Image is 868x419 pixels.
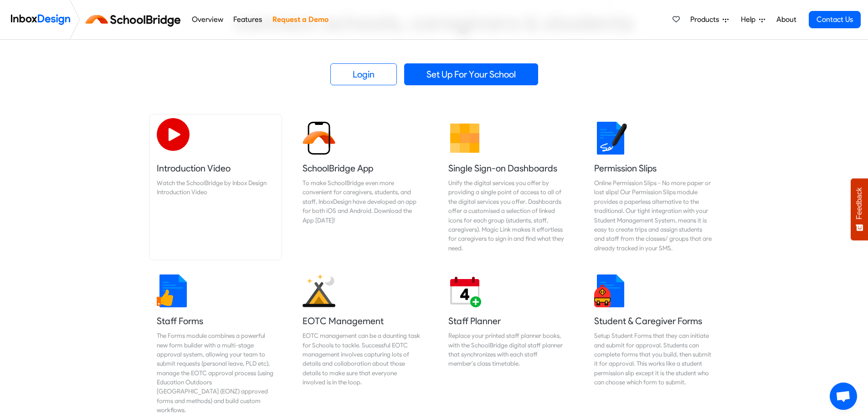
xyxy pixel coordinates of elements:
[157,162,274,175] h5: Introduction Video
[189,10,226,29] a: Overview
[594,162,712,175] h5: Permission Slips
[448,315,566,327] h5: Staff Planner
[231,10,265,29] a: Features
[441,114,573,260] a: Single Sign-on Dashboards Unify the digital services you offer by providing a single point of acc...
[295,114,427,260] a: SchoolBridge App To make SchoolBridge even more convenient for caregivers, students, and staff, I...
[587,114,719,260] a: Permission Slips Online Permission Slips - No more paper or lost slips! ​Our Permission Slips mod...
[855,187,863,219] span: Feedback
[157,178,274,197] div: Watch the SchoolBridge by Inbox Design Introduction Video
[594,315,712,327] h5: Student & Caregiver Forms
[303,178,420,225] div: To make SchoolBridge even more convenient for caregivers, students, and staff, InboxDesign have d...
[448,178,566,253] div: Unify the digital services you offer by providing a single point of access to all of the digital ...
[774,10,799,29] a: About
[303,331,420,387] div: EOTC management can be a daunting task for Schools to tackle. Successful EOTC management involves...
[741,14,759,25] span: Help
[448,274,481,307] img: 2022_01_17_icon_daily_planner.svg
[404,63,538,85] a: Set Up For Your School
[149,114,282,260] a: Introduction Video Watch the SchoolBridge by Inbox Design Introduction Video
[690,14,723,25] span: Products
[157,331,274,415] div: The Forms module combines a powerful new form builder with a multi-stage approval system, allowin...
[303,122,335,155] img: 2022_01_13_icon_sb_app.svg
[330,63,397,85] a: Login
[303,315,420,327] h5: EOTC Management
[448,122,481,155] img: 2022_01_13_icon_grid.svg
[448,162,566,175] h5: Single Sign-on Dashboards
[303,162,420,175] h5: SchoolBridge App
[448,331,566,368] div: Replace your printed staff planner books, with the SchoolBridge digital staff planner that synchr...
[303,274,335,307] img: 2022_01_25_icon_eonz.svg
[594,122,627,155] img: 2022_01_18_icon_signature.svg
[594,274,627,307] img: 2022_01_13_icon_student_form.svg
[594,178,712,253] div: Online Permission Slips - No more paper or lost slips! ​Our Permission Slips module provides a pa...
[594,331,712,387] div: Setup Student Forms that they can initiate and submit for approval. Students can complete forms t...
[157,315,274,327] h5: Staff Forms
[737,10,769,29] a: Help
[830,383,857,410] a: Open chat
[157,118,190,151] img: 2022_07_11_icon_video_playback.svg
[157,274,190,307] img: 2022_01_13_icon_thumbsup.svg
[851,178,868,240] button: Feedback - Show survey
[270,10,331,29] a: Request a Demo
[84,9,186,31] img: schoolbridge logo
[809,11,861,28] a: Contact Us
[687,10,732,29] a: Products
